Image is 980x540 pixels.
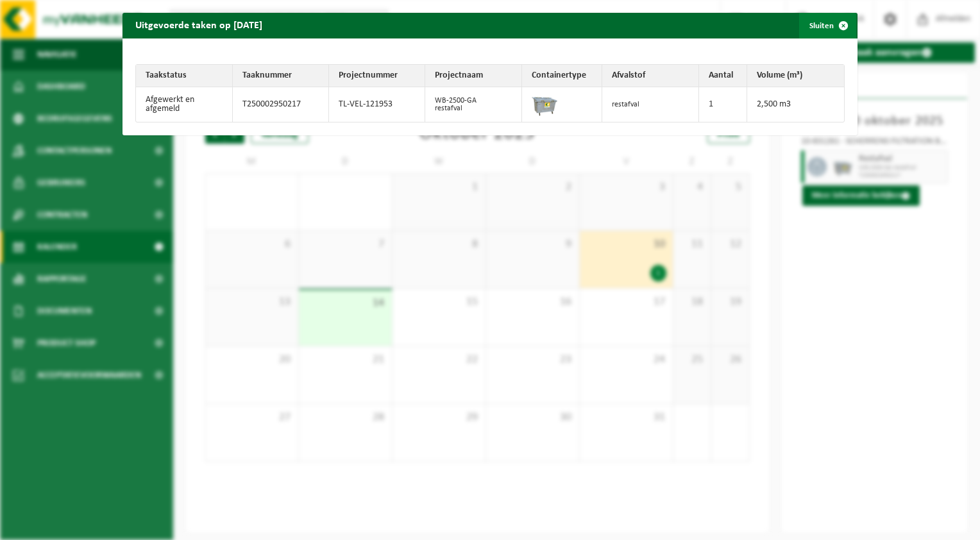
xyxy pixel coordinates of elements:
[532,90,557,116] img: WB-2500-GAL-GY-01
[122,13,275,37] h2: Uitgevoerde taken op [DATE]
[425,65,522,87] th: Projectnaam
[699,87,747,122] td: 1
[799,13,856,38] button: Sluiten
[233,87,329,122] td: T250002950217
[329,87,425,122] td: TL-VEL-121953
[602,87,699,122] td: restafval
[747,65,844,87] th: Volume (m³)
[136,87,233,122] td: Afgewerkt en afgemeld
[522,65,602,87] th: Containertype
[699,65,747,87] th: Aantal
[602,65,699,87] th: Afvalstof
[136,65,233,87] th: Taakstatus
[329,65,425,87] th: Projectnummer
[425,87,522,122] td: WB-2500-GA restafval
[747,87,844,122] td: 2,500 m3
[233,65,329,87] th: Taaknummer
